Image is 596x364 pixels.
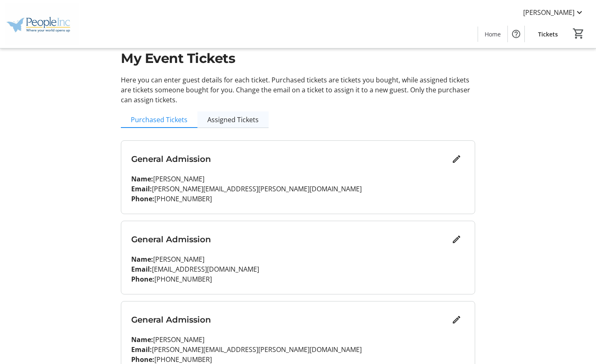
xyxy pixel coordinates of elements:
img: People Inc.'s Logo [5,3,79,45]
h3: General Admission [131,233,448,246]
p: [PERSON_NAME] [131,174,465,184]
strong: Email: [131,265,152,274]
p: [PHONE_NUMBER] [131,274,465,284]
span: Tickets [538,30,558,39]
span: [PERSON_NAME] [523,7,574,17]
p: [PERSON_NAME][EMAIL_ADDRESS][PERSON_NAME][DOMAIN_NAME] [131,184,465,194]
h3: General Admission [131,153,448,165]
strong: Name: [131,335,153,344]
button: Edit [448,311,465,328]
strong: Name: [131,174,153,183]
button: Cart [571,26,586,41]
span: Assigned Tickets [207,116,259,123]
p: [PERSON_NAME] [131,335,465,345]
strong: Email: [131,345,152,354]
strong: Name: [131,255,153,264]
h1: My Event Tickets [121,48,475,68]
a: Home [478,27,507,42]
span: Purchased Tickets [131,116,187,123]
p: Here you can enter guest details for each ticket. Purchased tickets are tickets you bought, while... [121,75,475,105]
button: Help [508,26,524,42]
strong: Phone: [131,355,154,364]
button: Edit [448,231,465,248]
p: [PHONE_NUMBER] [131,194,465,204]
p: [EMAIL_ADDRESS][DOMAIN_NAME] [131,264,465,274]
strong: Email: [131,184,152,193]
p: [PERSON_NAME] [131,254,465,264]
button: [PERSON_NAME] [517,6,591,19]
h3: General Admission [131,313,448,326]
button: Edit [448,151,465,167]
span: Home [485,30,501,39]
strong: Phone: [131,194,154,203]
a: Tickets [531,27,565,42]
strong: Phone: [131,275,154,284]
p: [PERSON_NAME][EMAIL_ADDRESS][PERSON_NAME][DOMAIN_NAME] [131,345,465,354]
